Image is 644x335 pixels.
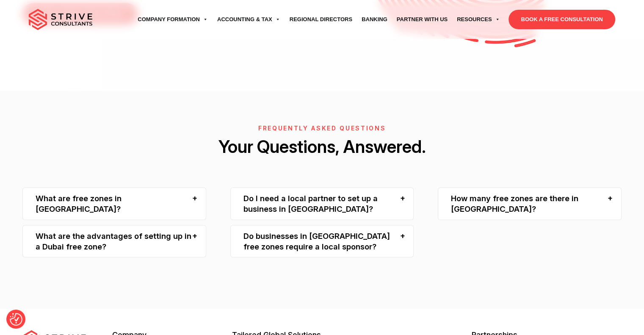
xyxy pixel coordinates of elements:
div: What are free zones in [GEOGRAPHIC_DATA]? [22,188,206,220]
div: What are the advantages of setting up in a Dubai free zone? [22,225,206,258]
img: Revisit consent button [10,313,22,326]
div: Do I need a local partner to set up a business in [GEOGRAPHIC_DATA]? [230,188,414,220]
div: How many free zones are there in [GEOGRAPHIC_DATA]? [438,188,622,220]
button: Consent Preferences [10,313,22,326]
div: Do businesses in [GEOGRAPHIC_DATA] free zones require a local sponsor? [230,225,414,258]
a: Company Formation [133,8,213,31]
a: BOOK A FREE CONSULTATION [509,10,615,29]
img: main-logo.svg [29,9,92,30]
a: Banking [357,8,392,31]
a: Partner with Us [392,8,452,31]
a: Resources [452,8,504,31]
a: Regional Directors [285,8,357,31]
a: Accounting & Tax [213,8,285,31]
